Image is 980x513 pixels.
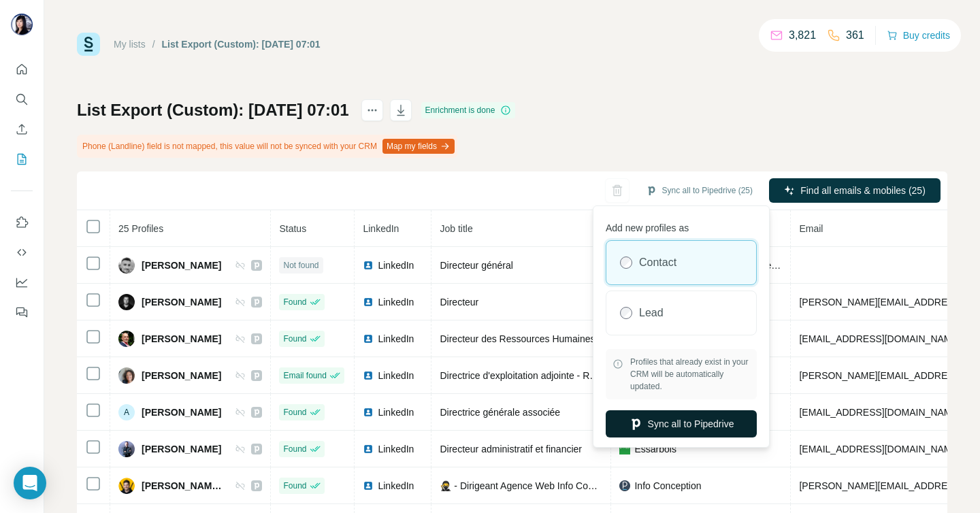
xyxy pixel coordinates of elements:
[363,480,374,491] img: LinkedIn logo
[606,216,757,235] p: Add new profiles as
[619,444,630,454] img: company-logo
[162,37,321,51] div: List Export (Custom): [DATE] 07:01
[152,37,155,51] li: /
[118,367,135,384] img: Avatar
[800,184,926,197] span: Find all emails & mobiles (25)
[142,479,221,493] span: [PERSON_NAME] 🥷🏻
[799,407,960,418] span: [EMAIL_ADDRESS][DOMAIN_NAME]
[11,14,33,35] img: Avatar
[77,99,349,121] h1: List Export (Custom): [DATE] 07:01
[363,223,399,234] span: LinkedIn
[142,295,221,309] span: [PERSON_NAME]
[440,333,595,344] span: Directeur des Ressources Humaines
[440,370,776,381] span: Directrice d'exploitation adjointe - Responsable de l'hébergement et commercial
[142,442,221,456] span: [PERSON_NAME]
[11,270,33,295] button: Dashboard
[606,410,757,437] button: Sync all to Pipedrive
[283,480,306,492] span: Found
[11,210,33,235] button: Use Surfe on LinkedIn
[142,332,221,346] span: [PERSON_NAME]
[799,223,823,234] span: Email
[619,480,630,491] img: company-logo
[639,305,664,321] label: Lead
[363,370,374,381] img: LinkedIn logo
[283,406,306,418] span: Found
[440,480,623,491] span: 🥷 - Dirigeant Agence Web Info Conception
[11,117,33,142] button: Enrich CSV
[378,259,414,272] span: LinkedIn
[114,39,146,50] a: My lists
[378,442,414,456] span: LinkedIn
[363,407,374,418] img: LinkedIn logo
[11,57,33,82] button: Quick start
[283,443,306,455] span: Found
[378,406,414,419] span: LinkedIn
[799,444,960,454] span: [EMAIL_ADDRESS][DOMAIN_NAME]
[440,444,582,454] span: Directeur administratif et financier
[283,259,318,271] span: Not found
[440,297,478,308] span: Directeur
[77,33,100,56] img: Surfe Logo
[421,102,516,118] div: Enrichment is done
[363,444,374,454] img: LinkedIn logo
[634,442,676,456] span: Essarbois
[283,296,306,308] span: Found
[378,369,414,382] span: LinkedIn
[361,99,383,121] button: actions
[363,333,374,344] img: LinkedIn logo
[887,26,950,45] button: Buy credits
[636,180,762,201] button: Sync all to Pipedrive (25)
[11,300,33,325] button: Feedback
[14,467,46,499] div: Open Intercom Messenger
[378,479,414,493] span: LinkedIn
[142,406,221,419] span: [PERSON_NAME]
[118,441,135,457] img: Avatar
[769,178,941,203] button: Find all emails & mobiles (25)
[142,259,221,272] span: [PERSON_NAME]
[799,333,960,344] span: [EMAIL_ADDRESS][DOMAIN_NAME]
[118,331,135,347] img: Avatar
[118,404,135,420] div: A
[11,147,33,171] button: My lists
[283,333,306,345] span: Found
[11,240,33,265] button: Use Surfe API
[118,478,135,494] img: Avatar
[382,139,455,154] button: Map my fields
[363,297,374,308] img: LinkedIn logo
[118,257,135,274] img: Avatar
[378,295,414,309] span: LinkedIn
[634,479,701,493] span: Info Conception
[142,369,221,382] span: [PERSON_NAME]
[378,332,414,346] span: LinkedIn
[118,223,163,234] span: 25 Profiles
[363,260,374,271] img: LinkedIn logo
[77,135,457,158] div: Phone (Landline) field is not mapped, this value will not be synced with your CRM
[279,223,306,234] span: Status
[789,27,816,44] p: 3,821
[11,87,33,112] button: Search
[440,260,512,271] span: Directeur général
[283,369,326,382] span: Email found
[440,407,560,418] span: Directrice générale associée
[440,223,472,234] span: Job title
[630,356,750,393] span: Profiles that already exist in your CRM will be automatically updated.
[118,294,135,310] img: Avatar
[846,27,864,44] p: 361
[639,254,676,271] label: Contact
